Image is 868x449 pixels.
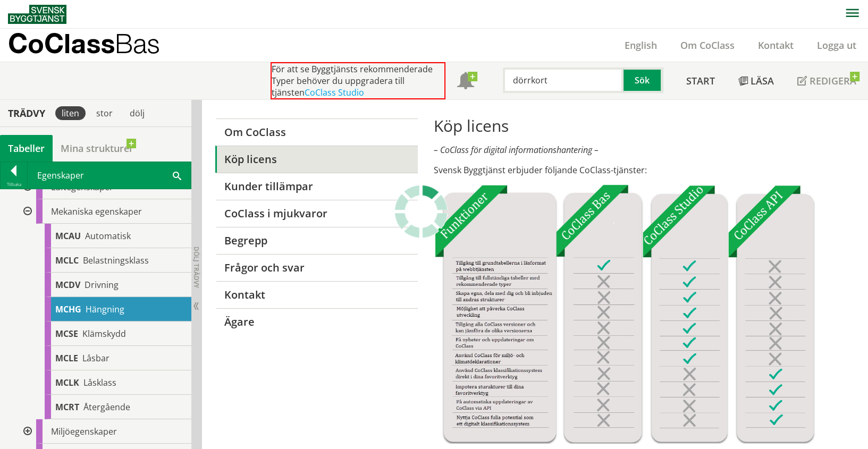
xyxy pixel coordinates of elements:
[305,87,364,98] a: CoClass Studio
[434,116,855,135] h1: Köp licens
[53,135,141,162] a: Mina strukturer
[1,180,27,189] div: Tillbaka
[55,328,78,340] span: MCSE
[83,255,149,266] span: Belastningsklass
[115,28,160,59] span: Bas
[2,107,51,119] div: Trädvy
[686,74,715,87] span: Start
[55,279,80,291] span: MCDV
[215,173,418,200] a: Kunder tillämpar
[215,118,418,146] a: Om CoClass
[55,303,81,315] span: MCHG
[83,377,116,388] span: Låsklass
[727,62,786,99] a: Läsa
[55,352,78,364] span: MCLE
[215,227,418,254] a: Begrepp
[786,62,868,99] a: Redigera
[85,230,131,242] span: Automatisk
[613,39,669,52] a: English
[394,185,448,238] img: Laddar
[192,247,201,288] span: Dölj trädvy
[55,106,86,120] div: liten
[82,352,109,364] span: Låsbar
[173,170,181,181] span: Sök i tabellen
[805,39,868,52] a: Logga ut
[90,106,119,120] div: stor
[8,29,183,62] a: CoClassBas
[669,39,746,52] a: Om CoClass
[457,73,474,90] span: Notifikationer
[85,279,119,291] span: Drivning
[123,106,151,120] div: dölj
[51,426,117,437] span: Miljöegenskaper
[215,146,418,173] a: Köp licens
[434,144,599,156] em: – CoClass för digital informationshantering –
[623,67,663,93] button: Sök
[675,62,727,99] a: Start
[83,401,130,413] span: Återgående
[503,67,623,93] input: Sök
[55,401,79,413] span: MCRT
[810,74,856,87] span: Redigera
[8,37,160,49] p: CoClass
[215,200,418,227] a: CoClass i mjukvaror
[86,303,124,315] span: Hängning
[215,281,418,308] a: Kontakt
[434,184,815,444] img: Tjnster-Tabell_CoClassBas-Studio-API2022-12-22.jpg
[434,164,855,176] p: Svensk Byggtjänst erbjuder följande CoClass-tjänster:
[746,39,805,52] a: Kontakt
[8,5,66,24] img: Svensk Byggtjänst
[55,230,81,242] span: MCAU
[271,62,445,99] div: För att se Byggtjänsts rekommenderade Typer behöver du uppgradera till tjänsten
[55,377,79,388] span: MCLK
[215,254,418,281] a: Frågor och svar
[751,74,774,87] span: Läsa
[55,255,79,266] span: MCLC
[51,206,142,217] span: Mekaniska egenskaper
[28,162,191,189] div: Egenskaper
[215,308,418,335] a: Ägare
[82,328,126,340] span: Klämskydd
